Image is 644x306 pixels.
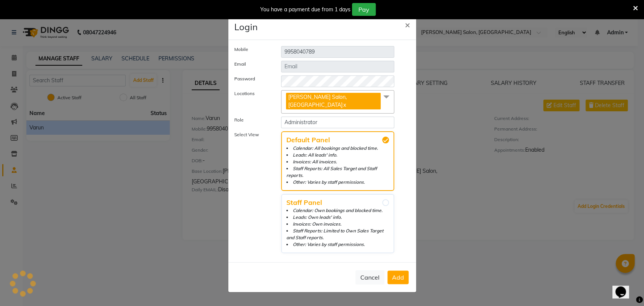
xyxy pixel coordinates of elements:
div: You have a payment due from 1 days [260,6,350,14]
li: Staff Reports: All Sales Target and Staff reports. [286,165,389,179]
input: Mobile [281,46,395,58]
button: Cancel [355,270,384,284]
input: Staff PanelCalendar: Own bookings and blocked time.Leads: Own leads' info.Invoices: Own invoices.... [382,199,389,206]
label: Locations [229,90,275,111]
input: Default PanelCalendar: All bookings and blocked time.Leads: All leads' info.Invoices: All invoice... [382,137,389,143]
li: Calendar: All bookings and blocked time. [286,145,389,152]
label: Role [229,117,275,125]
button: Pay [352,3,376,16]
label: Password [229,75,275,84]
li: Invoices: Own invoices. [286,221,389,228]
span: [PERSON_NAME] Salon, [GEOGRAPHIC_DATA] [288,94,347,108]
input: Email [281,61,395,72]
button: Close [399,14,416,35]
li: Other: Varies by staff permissions. [286,179,389,186]
span: Staff Panel [286,199,389,206]
li: Leads: All leads' info. [286,152,389,158]
li: Calendar: Own bookings and blocked time. [286,207,389,214]
li: Leads: Own leads' info. [286,214,389,221]
span: × [405,19,410,30]
h4: Login [234,20,258,34]
iframe: chat widget [612,276,636,298]
label: Email [229,61,275,69]
label: Mobile [229,46,275,55]
button: Add [387,271,409,284]
a: x [343,101,346,108]
li: Staff Reports: Limited to Own Sales Target and Staff reports. [286,228,389,241]
span: Add [392,274,404,281]
li: Other: Varies by staff permissions. [286,241,389,248]
span: Default Panel [286,137,389,143]
li: Invoices: All invoices. [286,158,389,165]
label: Select View [229,131,275,253]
